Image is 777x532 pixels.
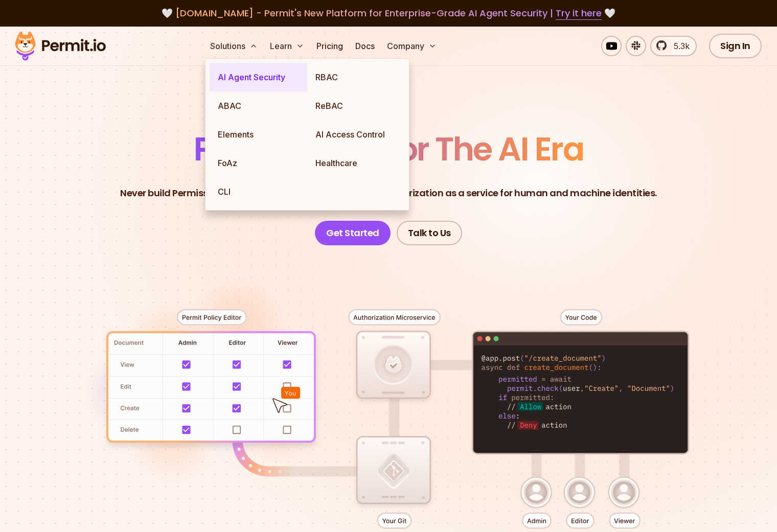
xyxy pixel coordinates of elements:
a: CLI [210,177,307,206]
img: Permit logo [10,29,110,63]
a: AI Access Control [307,120,405,149]
a: Get Started [315,221,391,245]
span: Permissions for The AI Era [194,126,583,172]
button: Solutions [206,36,262,56]
a: Try it here [556,7,602,20]
a: AI Agent Security [210,63,307,91]
p: Never build Permissions again. Zero-latency fine-grained authorization as a service for human and... [120,186,657,200]
a: FoAz [210,149,307,177]
a: Pricing [312,36,347,56]
div: 🤍 🤍 [25,6,752,20]
button: Company [383,36,441,56]
span: [DOMAIN_NAME] - Permit's New Platform for Enterprise-Grade AI Agent Security | [175,7,602,19]
a: ReBAC [307,91,405,120]
a: Talk to Us [397,221,462,245]
span: 5.3k [668,40,690,52]
a: Elements [210,120,307,149]
a: Docs [351,36,379,56]
button: Learn [266,36,308,56]
a: RBAC [307,63,405,91]
a: 5.3k [650,36,697,56]
a: ABAC [210,91,307,120]
a: Sign In [709,34,762,58]
a: Healthcare [307,149,405,177]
